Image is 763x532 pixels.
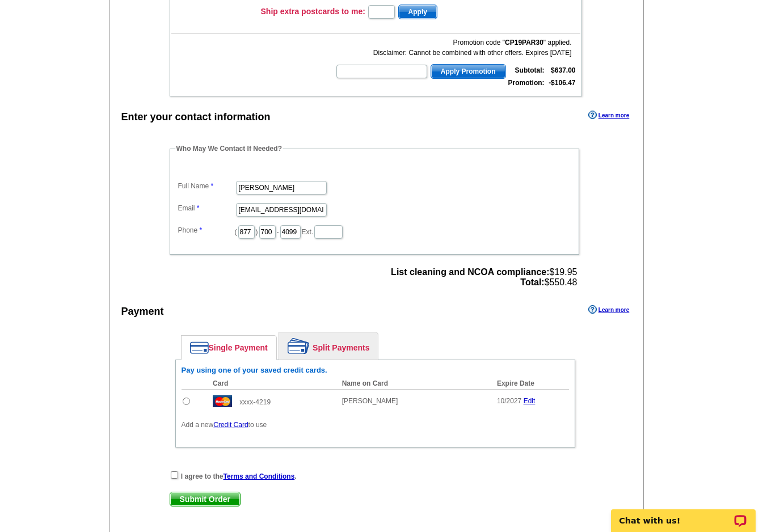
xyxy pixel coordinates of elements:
[178,203,235,213] label: Email
[399,5,437,19] span: Apply
[175,143,283,154] legend: Who May We Contact If Needed?
[588,305,629,314] a: Learn more
[391,267,577,288] span: $19.95 $550.48
[335,37,571,58] div: Promotion code " " applied. Disclaimer: Cannot be combined with other offers. Expires [DATE]
[261,6,365,16] h3: Ship extra postcards to me:
[588,111,629,120] a: Learn more
[336,378,491,390] th: Name on Card
[524,397,536,405] a: Edit
[431,65,505,78] span: Apply Promotion
[288,338,310,354] img: split-payment.png
[505,39,543,47] b: CP19PAR30
[178,181,235,191] label: Full Name
[181,472,297,480] strong: I agree to the .
[515,66,545,74] strong: Subtotal:
[279,332,378,360] a: Split Payments
[431,64,506,79] button: Apply Promotion
[170,492,240,506] span: Submit Order
[178,225,235,235] label: Phone
[175,222,574,240] dd: ( ) - Ext.
[342,397,398,405] span: [PERSON_NAME]
[121,304,164,319] div: Payment
[520,277,544,287] strong: Total:
[391,267,549,277] strong: List cleaning and NCOA compliance:
[182,336,276,360] a: Single Payment
[508,79,545,87] strong: Promotion:
[121,109,271,125] div: Enter your contact information
[604,496,763,532] iframe: LiveChat chat widget
[239,398,271,406] span: xxxx-4219
[213,421,248,429] a: Credit Card
[497,397,521,405] span: 10/2027
[551,66,575,74] strong: $637.00
[491,378,569,390] th: Expire Date
[213,395,232,407] img: mast.gif
[207,378,336,390] th: Card
[190,341,209,354] img: single-payment.png
[398,5,437,19] button: Apply
[182,420,569,430] p: Add a new to use
[182,366,569,375] h6: Pay using one of your saved credit cards.
[549,79,575,87] strong: -$106.47
[224,472,295,480] a: Terms and Conditions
